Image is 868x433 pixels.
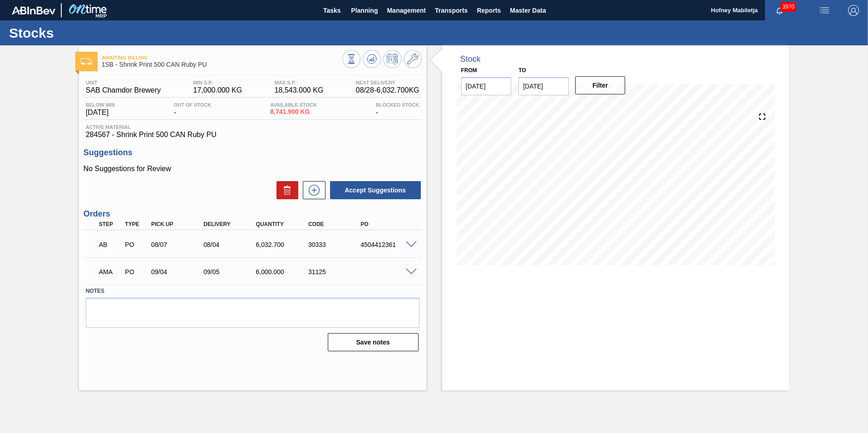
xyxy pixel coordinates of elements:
div: Delete Suggestions [272,181,298,199]
span: Unit [86,80,161,85]
button: Go to Master Data / General [404,50,422,68]
button: Notifications [765,4,794,17]
span: 08/28 - 6,032.700 KG [356,86,419,94]
div: Quantity [254,221,312,227]
span: Awaiting Billing [102,55,342,60]
div: Pick up [149,221,207,227]
button: Schedule Inventory [383,50,401,68]
span: Out Of Stock [174,102,212,108]
span: Reports [477,5,501,16]
img: userActions [819,5,830,16]
div: - [374,102,422,117]
h3: Suggestions [84,148,422,157]
span: MAX S.P. [275,80,324,85]
span: Master Data [510,5,546,16]
input: mm/dd/yyyy [461,77,512,95]
img: Ícone [81,58,92,65]
img: TNhmsLtSVTkK8tSr43FrP2fwEKptu5GPRR3wAAAABJRU5ErkJggg== [12,6,55,15]
span: [DATE] [86,108,115,117]
span: MIN S.P. [193,80,242,85]
div: Awaiting Billing [97,235,124,255]
div: Awaiting Manager Approval [97,262,124,282]
button: Accept Suggestions [330,181,421,199]
span: 17,000.000 KG [193,86,242,94]
div: 30333 [306,241,365,248]
div: PO [358,221,417,227]
div: 6,000.000 [254,268,312,276]
span: 1SB - Shrink Print 500 CAN Ruby PU [102,61,342,68]
input: mm/dd/yyyy [518,77,569,95]
label: Notes [86,285,419,298]
p: AMA [99,268,122,276]
p: AB [99,241,122,248]
div: 6,032.700 [254,241,312,248]
div: Purchase order [123,268,150,276]
span: 8,741.900 KG [270,108,317,115]
h1: Stocks [9,28,170,38]
button: Filter [575,76,626,94]
span: 284567 - Shrink Print 500 CAN Ruby PU [86,131,419,139]
span: SAB Chamdor Brewery [86,86,161,94]
div: - [172,102,214,117]
span: Below Min [86,102,115,108]
div: Accept Suggestions [325,180,422,200]
div: Delivery [201,221,260,227]
span: 3970 [780,2,796,12]
span: Tasks [322,5,342,16]
span: Next Delivery [356,80,419,85]
span: Active Material [86,124,419,130]
div: Code [306,221,365,227]
div: 31125 [306,268,365,276]
span: Management [387,5,426,16]
div: 09/04/2025 [149,268,207,276]
span: 18,543.000 KG [275,86,324,94]
div: Step [97,221,124,227]
img: Logout [848,5,859,16]
div: 4504412361 [358,241,417,248]
label: From [461,67,477,74]
button: Update Chart [363,50,381,68]
label: to [518,67,526,74]
div: 08/04/2025 [201,241,260,248]
div: Stock [460,54,481,64]
span: Planning [351,5,378,16]
div: New suggestion [298,181,325,199]
span: Available Stock [270,102,317,108]
div: 08/07/2025 [149,241,207,248]
h3: Orders [84,209,422,219]
span: Blocked Stock [376,102,419,108]
button: Save notes [328,333,419,351]
button: Stocks Overview [342,50,360,68]
p: No Suggestions for Review [84,165,422,173]
div: Purchase order [123,241,150,248]
div: Type [123,221,150,227]
span: Transports [435,5,468,16]
div: 09/05/2025 [201,268,260,276]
